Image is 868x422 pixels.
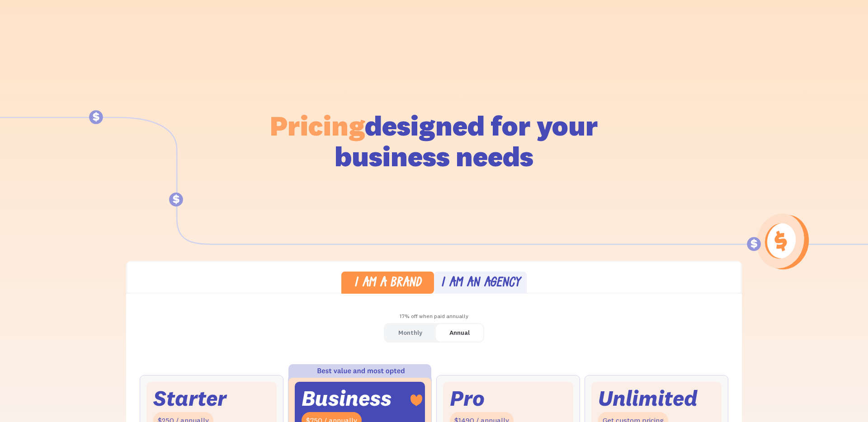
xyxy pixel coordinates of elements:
div: Monthly [398,326,422,339]
span: Pricing [270,108,365,143]
div: I am a brand [354,277,421,290]
div: I am an agency [441,277,520,290]
div: Annual [449,326,470,339]
div: Unlimited [598,389,698,408]
div: Starter [153,389,226,408]
div: Business [302,389,392,408]
div: Pro [450,389,485,408]
div: 17% off when paid annually [126,310,742,323]
h1: designed for your business needs [269,110,599,172]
